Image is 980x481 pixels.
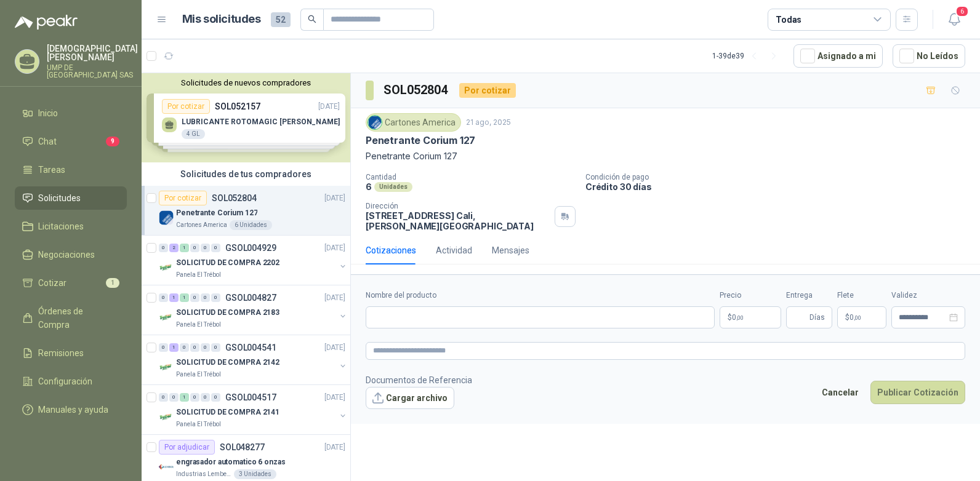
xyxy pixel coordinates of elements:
[159,293,168,302] div: 0
[106,137,119,146] span: 9
[159,290,348,330] a: 0 1 1 0 0 0 GSOL004827[DATE] Company LogoSOLICITUD DE COMPRA 2183Panela El Trébol
[211,244,220,252] div: 0
[225,343,276,352] p: GSOL004541
[169,343,179,352] div: 1
[159,244,168,252] div: 0
[142,73,350,162] div: Solicitudes de nuevos compradoresPor cotizarSOL052157[DATE] LUBRICANTE ROTOMAGIC [PERSON_NAME]4 G...
[234,469,276,479] div: 3 Unidades
[106,278,119,288] span: 1
[324,242,345,254] p: [DATE]
[201,343,210,352] div: 0
[180,393,189,402] div: 1
[366,173,576,181] p: Cantidad
[324,193,345,204] p: [DATE]
[15,300,127,336] a: Órdenes de Compra
[159,310,174,325] img: Company Logo
[366,290,715,301] label: Nombre del producto
[38,346,84,360] span: Remisiones
[271,12,291,27] span: 52
[159,260,174,275] img: Company Logo
[169,393,179,402] div: 0
[38,248,95,261] span: Negociaciones
[159,191,207,205] div: Por cotizar
[366,210,550,231] p: [STREET_ADDRESS] Cali , [PERSON_NAME][GEOGRAPHIC_DATA]
[15,243,127,266] a: Negociaciones
[809,307,825,328] span: Días
[786,290,832,301] label: Entrega
[176,456,286,468] p: engrasador automatico 6 onzas
[142,162,350,186] div: Solicitudes de tus compradores
[176,320,221,330] p: Panela El Trébol
[159,240,348,280] a: 0 2 1 0 0 0 GSOL004929[DATE] Company LogoSOLICITUD DE COMPRA 2202Panela El Trébol
[38,375,92,388] span: Configuración
[837,290,886,301] label: Flete
[366,202,550,210] p: Dirección
[180,343,189,352] div: 0
[776,13,801,26] div: Todas
[38,304,115,332] span: Órdenes de Compra
[211,393,220,402] div: 0
[712,46,784,66] div: 1 - 39 de 39
[15,130,127,153] a: Chat9
[15,215,127,238] a: Licitaciones
[159,393,168,402] div: 0
[466,117,511,129] p: 21 ago, 2025
[366,373,472,387] p: Documentos de Referencia
[943,9,965,31] button: 6
[585,173,975,181] p: Condición de pago
[308,15,316,23] span: search
[15,15,78,30] img: Logo peakr
[190,343,199,352] div: 0
[459,83,516,98] div: Por cotizar
[230,220,272,230] div: 6 Unidades
[201,244,210,252] div: 0
[893,44,965,68] button: No Leídos
[15,370,127,393] a: Configuración
[720,290,781,301] label: Precio
[854,314,861,321] span: ,00
[15,186,127,210] a: Solicitudes
[159,340,348,380] a: 0 1 0 0 0 0 GSOL004541[DATE] Company LogoSOLICITUD DE COMPRA 2142Panela El Trébol
[720,306,781,328] p: $0,00
[436,244,472,257] div: Actividad
[845,314,849,321] span: $
[15,101,127,125] a: Inicio
[147,78,345,87] button: Solicitudes de nuevos compradores
[38,220,84,233] span: Licitaciones
[169,244,179,252] div: 2
[47,64,138,79] p: UMP DE [GEOGRAPHIC_DATA] SAS
[38,403,108,416] span: Manuales y ayuda
[176,307,279,319] p: SOLICITUD DE COMPRA 2183
[368,116,382,129] img: Company Logo
[180,293,189,302] div: 1
[837,306,886,328] p: $ 0,00
[324,342,345,354] p: [DATE]
[169,293,179,302] div: 1
[201,393,210,402] div: 0
[793,44,883,68] button: Asignado a mi
[366,244,416,257] div: Cotizaciones
[225,393,276,402] p: GSOL004517
[225,244,276,252] p: GSOL004929
[366,113,461,132] div: Cartones America
[159,410,174,424] img: Company Logo
[324,392,345,403] p: [DATE]
[201,293,210,302] div: 0
[220,443,265,451] p: SOL048277
[176,419,221,429] p: Panela El Trébol
[190,293,199,302] div: 0
[180,244,189,252] div: 1
[159,459,174,474] img: Company Logo
[176,270,221,280] p: Panela El Trébol
[374,182,412,192] div: Unidades
[38,135,57,148] span: Chat
[176,469,231,479] p: Industrias Lember S.A
[15,341,127,365] a: Remisiones
[585,181,975,192] p: Crédito 30 días
[159,210,174,225] img: Company Logo
[891,290,965,301] label: Validez
[176,407,279,418] p: SOLICITUD DE COMPRA 2141
[324,442,345,453] p: [DATE]
[47,44,138,62] p: [DEMOGRAPHIC_DATA] [PERSON_NAME]
[955,6,969,17] span: 6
